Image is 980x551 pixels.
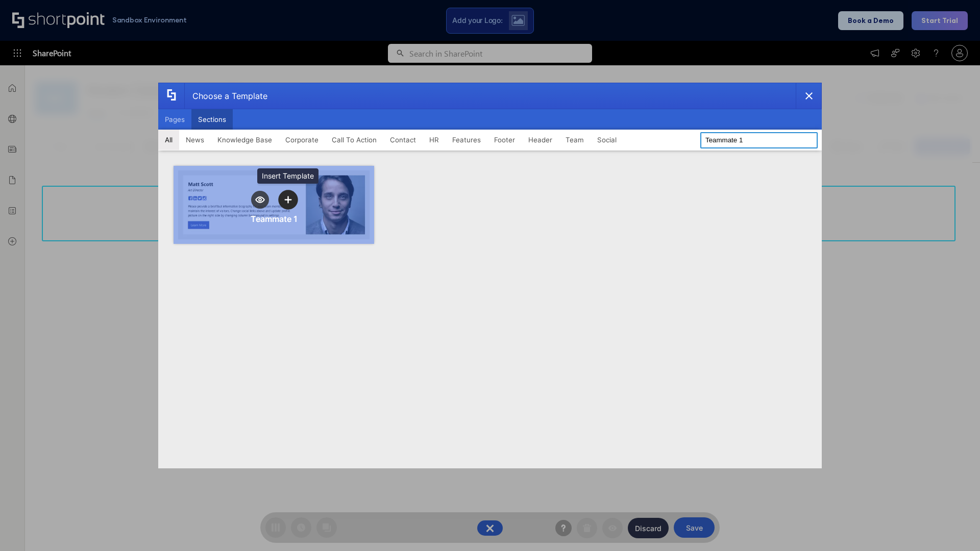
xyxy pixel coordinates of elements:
[191,109,233,130] button: Sections
[158,130,179,150] button: All
[929,502,980,551] iframe: Chat Widget
[522,130,559,150] button: Header
[179,130,211,150] button: News
[559,130,591,150] button: Team
[158,83,822,468] div: template selector
[700,132,818,148] input: Search
[158,109,191,130] button: Pages
[184,83,267,109] div: Choose a Template
[423,130,446,150] button: HR
[487,130,522,150] button: Footer
[383,130,423,150] button: Contact
[591,130,623,150] button: Social
[211,130,279,150] button: Knowledge Base
[251,214,298,224] div: Teammate 1
[279,130,325,150] button: Corporate
[325,130,383,150] button: Call To Action
[446,130,487,150] button: Features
